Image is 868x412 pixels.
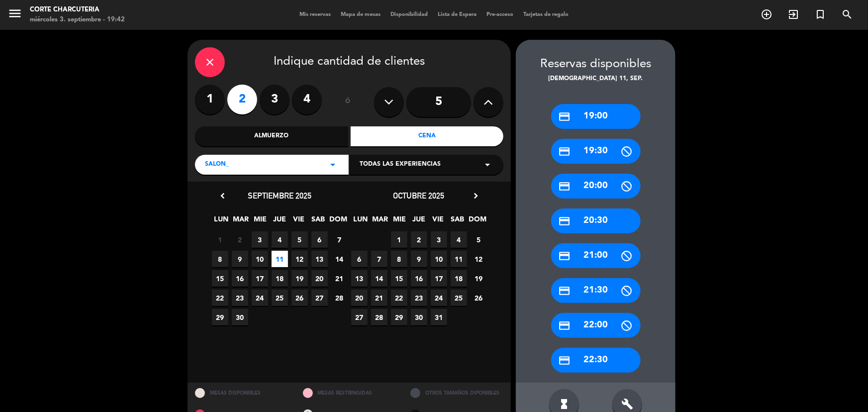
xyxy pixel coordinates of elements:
div: 19:30 [551,139,641,164]
span: octubre 2025 [393,191,445,201]
div: 19:00 [551,104,641,129]
span: 2 [232,231,248,248]
div: MESAS DISPONIBLES [188,383,295,404]
span: Tarjetas de regalo [518,12,574,17]
span: 4 [272,231,288,248]
label: 4 [292,85,322,114]
i: credit_card [559,145,571,158]
div: Reservas disponibles [516,55,675,74]
span: 14 [331,251,348,267]
i: hourglass_full [558,398,570,410]
span: 27 [311,290,328,306]
span: 5 [471,231,487,248]
i: turned_in_not [814,8,826,20]
span: 18 [272,270,288,287]
span: 3 [252,231,268,248]
span: 1 [212,231,228,248]
div: Indique cantidad de clientes [195,47,503,77]
i: arrow_drop_down [327,159,339,171]
span: 7 [331,231,348,248]
i: credit_card [559,180,571,193]
i: credit_card [559,354,571,367]
span: 26 [471,290,487,306]
span: JUE [411,213,427,230]
span: SALON_ [205,160,229,170]
div: 21:00 [551,243,641,268]
span: 30 [411,309,427,325]
button: menu [7,6,22,24]
span: 22 [212,290,228,306]
span: Mis reservas [294,12,336,17]
span: 24 [431,290,447,306]
span: 21 [371,290,387,306]
span: 6 [311,231,328,248]
span: 20 [311,270,328,287]
span: 7 [371,251,387,267]
span: SAB [450,213,466,230]
span: 4 [451,231,467,248]
span: LUN [213,213,230,230]
div: miércoles 3. septiembre - 19:42 [30,15,125,25]
i: arrow_drop_down [482,159,493,171]
div: MESAS RESTRINGIDAS [295,383,403,404]
span: 12 [471,251,487,267]
span: 22 [391,290,407,306]
i: credit_card [559,110,571,123]
span: 3 [431,231,447,248]
i: add_circle_outline [761,8,772,20]
i: chevron_right [471,191,481,201]
span: 30 [232,309,248,325]
span: 28 [331,290,348,306]
div: Cena [351,126,504,146]
span: VIE [291,213,307,230]
span: 9 [411,251,427,267]
span: MAR [372,213,388,230]
span: 10 [252,251,268,267]
span: Disponibilidad [386,12,433,17]
div: 20:00 [551,174,641,199]
span: 6 [351,251,368,267]
span: 8 [391,251,407,267]
span: MIE [391,213,408,230]
div: [DEMOGRAPHIC_DATA] 11, sep. [516,74,675,84]
span: 24 [252,290,268,306]
div: OTROS TAMAÑOS DIPONIBLES [403,383,511,404]
span: 15 [212,270,228,287]
div: Corte Charcuteria [30,5,125,15]
span: MAR [233,213,249,230]
i: credit_card [559,319,571,332]
span: 15 [391,270,407,287]
span: VIE [430,213,447,230]
span: 29 [391,309,407,325]
span: 17 [431,270,447,287]
span: 12 [291,251,308,267]
i: menu [7,6,22,21]
label: 1 [195,85,225,114]
span: 11 [451,251,467,267]
span: 16 [411,270,427,287]
span: 31 [431,309,447,325]
span: 27 [351,309,368,325]
span: DOM [469,213,485,230]
span: Mapa de mesas [336,12,386,17]
span: 28 [371,309,387,325]
span: 1 [391,231,407,248]
span: 13 [351,270,368,287]
i: close [204,56,216,68]
div: 22:00 [551,313,641,338]
span: septiembre 2025 [248,191,311,201]
span: Pre-acceso [482,12,518,17]
span: 19 [291,270,308,287]
span: 19 [471,270,487,287]
i: credit_card [559,285,571,297]
span: 18 [451,270,467,287]
span: 21 [331,270,348,287]
span: 25 [272,290,288,306]
i: search [841,8,853,20]
span: 17 [252,270,268,287]
span: LUN [353,213,369,230]
span: 13 [311,251,328,267]
span: 26 [291,290,308,306]
span: 14 [371,270,387,287]
span: 29 [212,309,228,325]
